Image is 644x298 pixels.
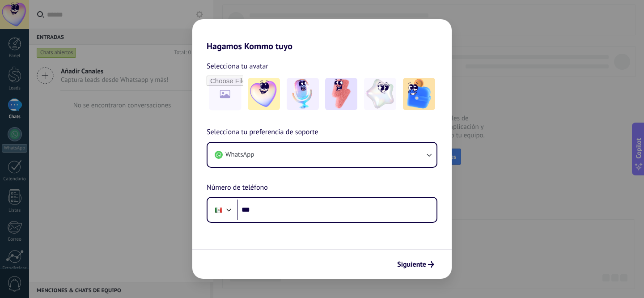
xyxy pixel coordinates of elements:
[397,261,426,268] span: Siguiente
[393,257,438,272] button: Siguiente
[364,78,396,110] img: -4.jpeg
[325,78,357,110] img: -3.jpeg
[210,200,227,219] div: Mexico: + 52
[208,143,436,167] button: WhatsApp
[207,60,268,72] span: Selecciona tu avatar
[207,127,318,138] span: Selecciona tu preferencia de soporte
[403,78,435,110] img: -5.jpeg
[207,182,268,194] span: Número de teléfono
[248,78,280,110] img: -1.jpeg
[192,19,452,51] h2: Hagamos Kommo tuyo
[287,78,319,110] img: -2.jpeg
[225,150,254,159] span: WhatsApp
